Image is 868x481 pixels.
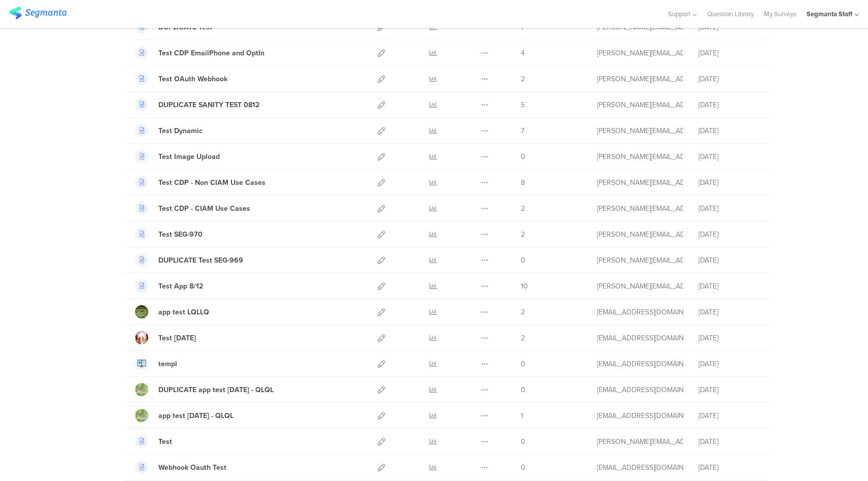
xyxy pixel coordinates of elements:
div: [DATE] [698,281,759,292]
div: [DATE] [698,229,759,240]
a: DUPLICATE SANITY TEST 0812 [135,98,259,111]
div: riel@segmanta.com [597,74,683,84]
div: eliran@segmanta.com [597,410,683,421]
div: eliran@segmanta.com [597,384,683,395]
div: Test Image Upload [158,151,220,162]
a: Test CDP EmailPhone and OptIn [135,46,264,59]
span: 2 [521,203,525,214]
span: 4 [521,48,525,58]
div: [DATE] [698,410,759,421]
div: [DATE] [698,462,759,473]
span: 2 [521,74,525,84]
a: DUPLICATE Test SEG-969 [135,253,243,267]
div: [DATE] [698,125,759,136]
img: segmanta logo [9,7,66,19]
a: Test CDP - Non CIAM Use Cases [135,176,265,189]
div: [DATE] [698,307,759,317]
div: app test 12 aug 25 - QLQL [158,410,233,421]
div: eliran@segmanta.com [597,359,683,369]
div: channelle@segmanta.com [597,333,683,343]
div: raymund@segmanta.com [597,100,683,110]
div: raymund@segmanta.com [597,177,683,188]
span: 7 [521,125,524,136]
a: Test OAuth Webhook [135,72,227,85]
div: [DATE] [698,333,759,343]
div: app test LQLLQ [158,307,209,317]
div: [DATE] [698,436,759,447]
a: Test SEG-970 [135,228,203,241]
div: Test CDP - Non CIAM Use Cases [158,177,265,188]
div: Test App 8/12 [158,281,203,292]
a: templ [135,357,177,370]
div: eliran@segmanta.com [597,307,683,317]
span: 0 [521,436,525,447]
span: 8 [521,177,525,188]
a: Webhook Oauth Test [135,461,226,474]
span: 0 [521,384,525,395]
div: [DATE] [698,203,759,214]
span: 10 [521,281,528,292]
div: [DATE] [698,359,759,369]
div: raymund@segmanta.com [597,436,683,447]
a: Test CDP - CIAM Use Cases [135,202,250,215]
div: Test CDP EmailPhone and OptIn [158,48,264,58]
div: DUPLICATE SANITY TEST 0812 [158,100,259,110]
div: [DATE] [698,384,759,395]
div: Segmanta Staff [807,9,852,19]
div: DUPLICATE app test 12 aug 25 - QLQL [158,384,274,395]
div: Test Dynamic [158,125,203,136]
a: Test [135,435,172,448]
div: svyatoslav@segmanta.com [597,462,683,473]
div: Test SEG-970 [158,229,203,240]
div: [DATE] [698,255,759,266]
div: [DATE] [698,48,759,58]
a: app test [DATE] - QLQL [135,409,233,422]
div: raymund@segmanta.com [597,125,683,136]
div: Test OAuth Webhook [158,74,227,84]
div: raymund@segmanta.com [597,151,683,162]
div: raymund@segmanta.com [597,229,683,240]
div: [DATE] [698,177,759,188]
div: Test 08.12.25 [158,333,196,343]
span: 5 [521,100,525,110]
div: Test CDP - CIAM Use Cases [158,203,250,214]
a: Test App 8/12 [135,279,203,293]
div: raymund@segmanta.com [597,281,683,292]
span: 0 [521,462,525,473]
div: raymund@segmanta.com [597,203,683,214]
span: 2 [521,333,525,343]
a: Test Image Upload [135,150,220,163]
div: [DATE] [698,100,759,110]
span: 2 [521,307,525,317]
span: 0 [521,151,525,162]
a: DUPLICATE app test [DATE] - QLQL [135,383,274,396]
a: app test LQLLQ [135,305,209,318]
span: Support [668,9,690,19]
a: Test Dynamic [135,124,203,137]
div: DUPLICATE Test SEG-969 [158,255,243,266]
div: [DATE] [698,74,759,84]
span: 0 [521,255,525,266]
div: Webhook Oauth Test [158,462,226,473]
span: 1 [521,410,523,421]
div: Test [158,436,172,447]
div: templ [158,359,177,369]
div: [DATE] [698,151,759,162]
div: riel@segmanta.com [597,48,683,58]
span: 2 [521,229,525,240]
a: Test [DATE] [135,331,196,344]
span: 0 [521,359,525,369]
div: raymund@segmanta.com [597,255,683,266]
